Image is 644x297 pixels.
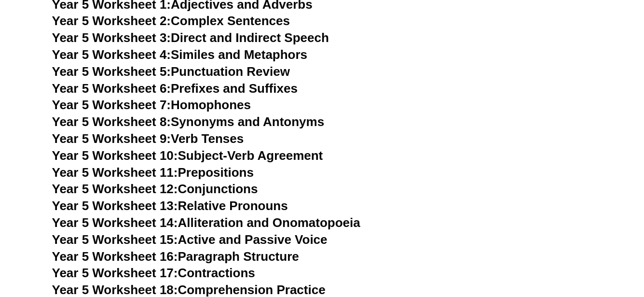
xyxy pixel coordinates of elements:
a: Year 5 Worksheet 17:Contractions [52,266,255,280]
span: Year 5 Worksheet 3: [52,30,171,45]
span: Year 5 Worksheet 2: [52,14,171,28]
span: Year 5 Worksheet 14: [52,215,178,230]
a: Year 5 Worksheet 5:Punctuation Review [52,64,290,79]
a: Year 5 Worksheet 16:Paragraph Structure [52,249,299,264]
span: Year 5 Worksheet 10: [52,148,178,163]
span: Year 5 Worksheet 4: [52,47,171,62]
a: Year 5 Worksheet 11:Prepositions [52,165,254,180]
a: Year 5 Worksheet 18:Comprehension Practice [52,283,326,297]
span: Year 5 Worksheet 8: [52,114,171,129]
a: Year 5 Worksheet 9:Verb Tenses [52,131,244,146]
a: Year 5 Worksheet 3:Direct and Indirect Speech [52,30,329,45]
span: Year 5 Worksheet 5: [52,64,171,79]
a: Year 5 Worksheet 6:Prefixes and Suffixes [52,81,298,96]
span: Year 5 Worksheet 12: [52,182,178,196]
span: Year 5 Worksheet 9: [52,131,171,146]
a: Year 5 Worksheet 8:Synonyms and Antonyms [52,114,325,129]
a: Year 5 Worksheet 13:Relative Pronouns [52,198,288,213]
a: Year 5 Worksheet 2:Complex Sentences [52,14,290,28]
a: Year 5 Worksheet 4:Similes and Metaphors [52,47,308,62]
a: Year 5 Worksheet 12:Conjunctions [52,182,258,196]
span: Year 5 Worksheet 11: [52,165,178,180]
a: Year 5 Worksheet 14:Alliteration and Onomatopoeia [52,215,360,230]
span: Year 5 Worksheet 18: [52,283,178,297]
span: Year 5 Worksheet 7: [52,98,171,112]
span: Year 5 Worksheet 6: [52,81,171,96]
span: Year 5 Worksheet 16: [52,249,178,264]
span: Year 5 Worksheet 13: [52,198,178,213]
span: Year 5 Worksheet 15: [52,232,178,247]
iframe: Chat Widget [483,188,644,297]
a: Year 5 Worksheet 10:Subject-Verb Agreement [52,148,323,163]
a: Year 5 Worksheet 7:Homophones [52,98,251,112]
a: Year 5 Worksheet 15:Active and Passive Voice [52,232,328,247]
span: Year 5 Worksheet 17: [52,266,178,280]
